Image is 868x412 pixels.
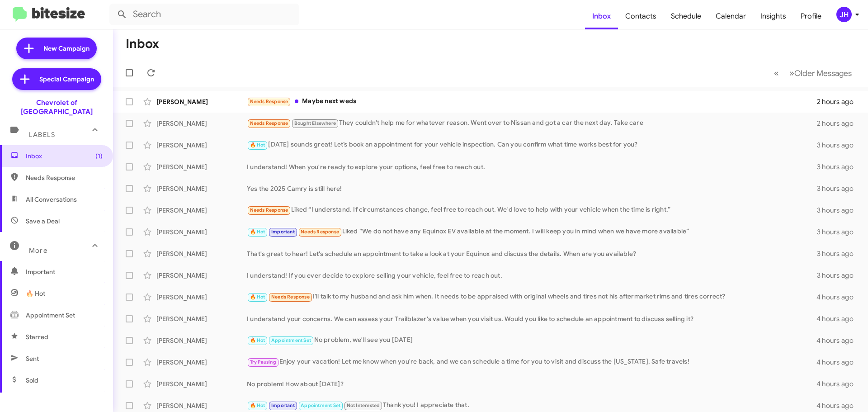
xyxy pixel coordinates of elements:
div: Thank you! I appreciate that. [247,400,816,411]
span: 🔥 Hot [250,403,265,408]
div: JH [836,7,852,22]
a: Profile [793,3,829,29]
span: Needs Response [271,294,310,300]
div: 3 hours ago [817,271,861,280]
span: 🔥 Hot [250,142,265,148]
span: Important [271,403,295,408]
span: » [789,67,794,79]
div: I understand! When you're ready to explore your options, feel free to reach out. [247,162,817,171]
span: Appointment Set [271,337,311,343]
div: 4 hours ago [816,401,861,410]
div: 4 hours ago [816,314,861,323]
div: [PERSON_NAME] [156,162,247,171]
span: Labels [29,131,55,139]
div: 4 hours ago [816,293,861,302]
button: Previous [769,64,784,82]
div: Maybe next weds [247,96,817,107]
span: Important [26,267,103,276]
div: Yes the 2025 Camry is still here! [247,184,817,193]
button: Next [784,64,857,82]
div: [PERSON_NAME] [156,141,247,150]
span: Sent [26,354,39,363]
div: 3 hours ago [817,184,861,193]
div: 3 hours ago [817,227,861,237]
div: [PERSON_NAME] [156,358,247,367]
div: Liked “I understand. If circumstances change, feel free to reach out. We'd love to help with your... [247,205,817,215]
a: Calendar [708,3,753,29]
span: New Campaign [43,44,90,53]
div: [PERSON_NAME] [156,206,247,215]
div: 2 hours ago [817,97,861,106]
span: Appointment Set [301,403,340,408]
span: 🔥 Hot [250,229,265,235]
span: Needs Response [26,173,103,182]
div: [PERSON_NAME] [156,184,247,193]
div: [PERSON_NAME] [156,401,247,410]
span: 🔥 Hot [250,294,265,300]
span: Needs Response [250,99,288,104]
span: Needs Response [301,229,339,235]
div: [PERSON_NAME] [156,293,247,302]
h1: Inbox [126,37,159,51]
nav: Page navigation example [769,64,857,82]
div: 3 hours ago [817,162,861,171]
div: 3 hours ago [817,206,861,215]
div: [PERSON_NAME] [156,249,247,258]
div: That's great to hear! Let's schedule an appointment to take a look at your Equinox and discuss th... [247,249,817,258]
button: JH [829,7,858,22]
div: 3 hours ago [817,249,861,258]
div: [PERSON_NAME] [156,336,247,345]
div: 4 hours ago [816,358,861,367]
span: Important [271,229,295,235]
div: [PERSON_NAME] [156,119,247,128]
a: Inbox [585,3,618,29]
span: Needs Response [250,120,288,126]
div: [PERSON_NAME] [156,379,247,388]
span: All Conversations [26,195,77,204]
a: Special Campaign [12,68,101,90]
div: 3 hours ago [817,141,861,150]
div: Liked “We do not have any Equinox EV available at the moment. I will keep you in mind when we hav... [247,227,817,237]
div: [PERSON_NAME] [156,227,247,237]
span: Not Interested [347,403,380,408]
span: More [29,246,47,255]
input: Search [109,4,299,25]
div: 4 hours ago [816,379,861,388]
div: I'll talk to my husband and ask him when. It needs to be appraised with original wheels and tires... [247,292,816,302]
span: Try Pausing [250,359,276,365]
span: 🔥 Hot [250,337,265,343]
div: 4 hours ago [816,336,861,345]
div: No problem! How about [DATE]? [247,379,816,388]
a: Insights [753,3,793,29]
span: Bought Elsewhere [294,120,336,126]
span: Starred [26,332,48,341]
span: Save a Deal [26,217,60,226]
span: « [774,67,779,79]
span: 🔥 Hot [26,289,45,298]
span: Needs Response [250,207,288,213]
span: Special Campaign [39,75,94,84]
div: They couldn't help me for whatever reason. Went over to Nissan and got a car the next day. Take care [247,118,817,128]
div: I understand! If you ever decide to explore selling your vehicle, feel free to reach out. [247,271,817,280]
div: Enjoy your vacation! Let me know when you're back, and we can schedule a time for you to visit an... [247,357,816,367]
span: Appointment Set [26,311,75,320]
span: Inbox [26,152,103,161]
div: I understand your concerns. We can assess your Trailblazer's value when you visit us. Would you l... [247,314,816,323]
div: No problem, we'll see you [DATE] [247,335,816,346]
a: Contacts [618,3,664,29]
div: [PERSON_NAME] [156,314,247,323]
a: New Campaign [16,38,97,59]
div: [DATE] sounds great! Let’s book an appointment for your vehicle inspection. Can you confirm what ... [247,140,817,150]
div: [PERSON_NAME] [156,97,247,106]
div: 2 hours ago [817,119,861,128]
div: [PERSON_NAME] [156,271,247,280]
span: (1) [95,152,103,161]
a: Schedule [664,3,708,29]
span: Older Messages [794,68,852,78]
